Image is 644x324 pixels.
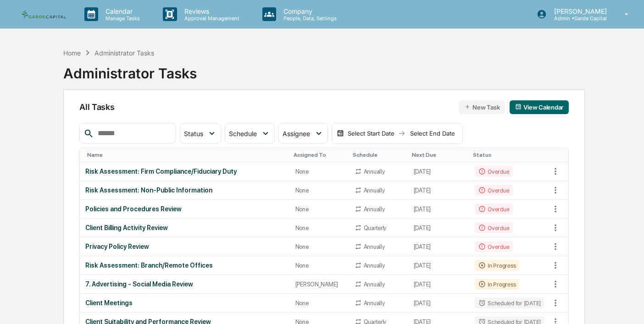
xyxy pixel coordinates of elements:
span: Schedule [229,130,257,137]
div: 7. Advertising - Social Media Review [85,280,284,288]
div: Annually [364,206,385,213]
div: Annually [364,262,385,269]
div: In Progress [475,260,519,271]
p: People, Data, Settings [276,15,341,22]
td: [DATE] [408,275,469,294]
p: Reviews [177,7,244,15]
div: Privacy Policy Review [85,243,284,250]
div: Select Start Date [346,130,396,137]
span: All Tasks [79,102,114,112]
div: None [295,187,344,194]
button: View Calendar [510,100,569,114]
div: Toggle SortBy [473,152,546,158]
div: Overdue [475,222,513,233]
div: Overdue [475,166,513,177]
td: [DATE] [408,256,469,275]
span: Status [184,130,203,137]
span: Assignee [283,130,310,137]
div: None [295,243,344,250]
p: Approval Management [177,15,244,22]
div: Toggle SortBy [550,152,568,158]
div: Scheduled for [DATE] [475,297,544,308]
div: Risk Assessment: Non-Public Information [85,187,284,194]
div: Toggle SortBy [412,152,466,158]
div: Overdue [475,241,513,252]
div: Annually [364,281,385,288]
div: None [295,262,344,269]
div: Overdue [475,203,513,214]
div: Toggle SortBy [87,152,286,158]
img: calendar [337,130,344,137]
img: arrow right [398,130,405,137]
p: [PERSON_NAME] [547,7,611,15]
div: Home [63,49,81,57]
td: [DATE] [408,200,469,219]
p: Manage Tasks [98,15,144,22]
p: Admin • Garde Capital [547,15,611,22]
div: Overdue [475,185,513,196]
img: logo [22,10,66,19]
p: Company [276,7,341,15]
iframe: Open customer support [615,294,639,319]
td: [DATE] [408,162,469,181]
div: Client Billing Activity Review [85,224,284,231]
div: Administrator Tasks [63,58,197,82]
td: [DATE] [408,237,469,256]
div: Risk Assessment: Firm Compliance/Fiduciary Duty [85,168,284,175]
div: Annually [364,300,385,307]
div: [PERSON_NAME] [295,281,344,288]
td: [DATE] [408,181,469,200]
div: None [295,300,344,307]
div: Annually [364,187,385,194]
div: Annually [364,243,385,250]
div: In Progress [475,279,519,290]
button: New Task [459,100,505,114]
div: None [295,225,344,231]
div: Annually [364,168,385,175]
div: Toggle SortBy [353,152,405,158]
div: None [295,206,344,213]
p: Calendar [98,7,144,15]
div: Quarterly [364,225,387,231]
img: calendar [515,104,522,110]
div: None [295,168,344,175]
div: Policies and Procedures Review [85,205,284,213]
div: Toggle SortBy [294,152,345,158]
td: [DATE] [408,219,469,237]
div: Select End Date [407,130,458,137]
div: Client Meetings [85,299,284,307]
div: Administrator Tasks [94,49,154,57]
div: Risk Assessment: Branch/Remote Offices [85,262,284,269]
td: [DATE] [408,294,469,313]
